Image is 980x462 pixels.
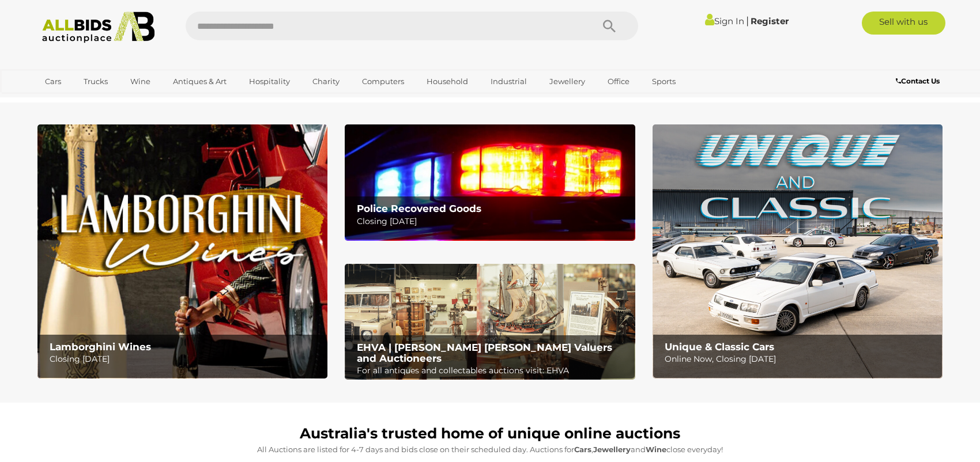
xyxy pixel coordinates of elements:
a: Trucks [76,72,115,91]
a: Charity [305,72,347,91]
a: Industrial [483,72,534,91]
a: Police Recovered Goods Police Recovered Goods Closing [DATE] [345,124,635,240]
p: Closing [DATE] [357,214,628,229]
a: Antiques & Art [165,72,234,91]
a: Computers [355,72,412,91]
a: Unique & Classic Cars Unique & Classic Cars Online Now, Closing [DATE] [653,124,943,378]
button: Search [581,12,638,40]
p: Closing [DATE] [50,352,321,366]
h1: Australia's trusted home of unique online auctions [43,426,937,442]
a: Hospitality [242,72,297,91]
span: | [746,14,749,27]
a: Sell with us [862,12,945,35]
img: Lamborghini Wines [37,124,327,378]
p: For all antiques and collectables auctions visit: EHVA [357,363,628,378]
a: Contact Us [896,75,943,88]
img: EHVA | Evans Hastings Valuers and Auctioneers [345,264,635,380]
a: Sign In [705,16,744,26]
a: [GEOGRAPHIC_DATA] [37,91,134,110]
a: Sports [644,72,683,91]
b: Lamborghini Wines [50,341,151,353]
b: EHVA | [PERSON_NAME] [PERSON_NAME] Valuers and Auctioneers [357,342,612,364]
a: Jewellery [542,72,593,91]
b: Police Recovered Goods [357,203,481,214]
a: Household [419,72,476,91]
strong: Wine [646,445,666,454]
a: Wine [123,72,158,91]
strong: Jewellery [593,445,631,454]
a: Register [751,16,789,26]
strong: Cars [574,445,591,454]
b: Contact Us [896,77,940,85]
b: Unique & Classic Cars [665,341,774,353]
a: Office [600,72,637,91]
img: Unique & Classic Cars [653,124,943,378]
a: Lamborghini Wines Lamborghini Wines Closing [DATE] [37,124,327,378]
p: Online Now, Closing [DATE] [665,352,936,366]
img: Police Recovered Goods [345,124,635,240]
a: EHVA | Evans Hastings Valuers and Auctioneers EHVA | [PERSON_NAME] [PERSON_NAME] Valuers and Auct... [345,264,635,380]
p: All Auctions are listed for 4-7 days and bids close on their scheduled day. Auctions for , and cl... [43,443,937,456]
a: Cars [37,72,69,91]
img: Allbids.com.au [36,12,161,43]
